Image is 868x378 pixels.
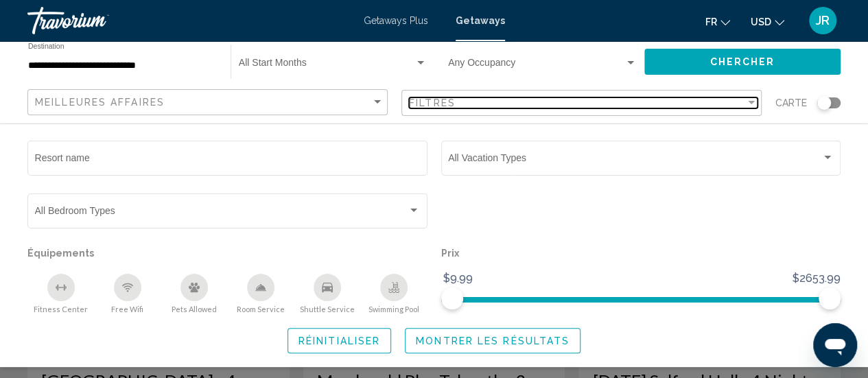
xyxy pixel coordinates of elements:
a: Getaways [456,15,505,26]
span: Free Wifi [111,305,143,314]
span: Fitness Center [34,305,88,314]
span: Pets Allowed [172,305,217,314]
span: Réinitialiser [298,335,380,346]
a: Getaways Plus [364,15,428,26]
span: Montrer les résultats [416,335,570,346]
span: JR [816,14,830,27]
span: $9.99 [441,268,475,289]
span: USD [751,16,771,27]
span: Shuttle Service [300,305,355,314]
span: Filtres [409,97,456,108]
button: Fitness Center [27,273,94,314]
span: Chercher [709,57,775,68]
button: Chercher [644,49,841,74]
span: fr [705,16,717,27]
span: $2653.99 [790,268,843,289]
button: Shuttle Service [294,273,360,314]
a: Travorium [27,7,350,34]
span: Swimming Pool [368,305,419,314]
span: Room Service [237,305,285,314]
p: Prix [441,244,841,263]
span: Meilleures affaires [35,97,165,108]
span: Carte [775,93,807,113]
mat-select: Sort by [35,97,384,108]
button: User Menu [805,6,841,35]
p: Équipements [27,244,427,263]
button: Pets Allowed [161,273,227,314]
button: Réinitialiser [288,328,391,353]
button: Swimming Pool [360,273,427,314]
button: Room Service [227,273,294,314]
button: Montrer les résultats [405,328,580,353]
button: Change currency [751,12,784,32]
button: Filter [401,89,762,117]
iframe: Bouton de lancement de la fenêtre de messagerie [813,323,857,367]
button: Free Wifi [94,273,161,314]
button: Change language [705,12,730,32]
